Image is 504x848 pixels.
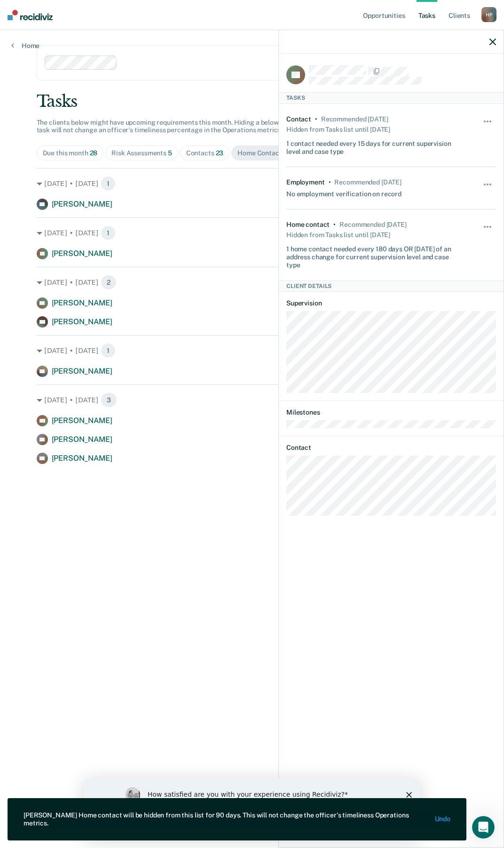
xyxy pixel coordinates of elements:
[286,221,330,229] div: Home contact
[43,149,98,157] div: Due this month
[321,115,388,123] div: Recommended 14 days ago
[286,444,496,452] dt: Contact
[11,41,39,50] a: Home
[101,225,116,240] span: 1
[52,249,112,258] span: [PERSON_NAME]
[286,408,496,416] dt: Milestones
[334,178,401,186] div: Recommended in 13 days
[8,10,53,20] img: Recidiviz
[168,149,172,157] span: 5
[286,186,402,198] div: No employment verification on record
[52,200,112,208] span: [PERSON_NAME]
[279,92,504,104] div: Tasks
[101,343,116,358] span: 1
[52,317,112,326] span: [PERSON_NAME]
[111,149,172,157] div: Risk Assessments
[101,176,116,191] span: 1
[279,280,504,292] div: Client Details
[286,178,325,186] div: Employment
[24,811,427,827] div: [PERSON_NAME] Home contact will be hidden from this list for 90 days. This will not change the of...
[37,275,468,290] div: [DATE] • [DATE]
[90,149,98,157] span: 28
[333,221,336,229] div: •
[286,136,461,156] div: 1 contact needed every 15 days for current supervision level and case type
[329,178,331,186] div: •
[101,392,117,408] span: 3
[52,367,112,376] span: [PERSON_NAME]
[286,115,311,123] div: Contact
[339,221,406,229] div: Recommended in 13 days
[472,816,495,839] iframe: Intercom live chat
[286,123,390,136] div: Hidden from Tasks list until [DATE]
[52,416,112,425] span: [PERSON_NAME]
[286,228,390,241] div: Hidden from Tasks list until [DATE]
[37,176,468,191] div: [DATE] • [DATE]
[52,298,112,307] span: [PERSON_NAME]
[37,92,468,111] div: Tasks
[37,119,283,134] span: The clients below might have upcoming requirements this month. Hiding a below task will not chang...
[186,149,224,157] div: Contacts
[435,816,450,824] button: Undo
[52,435,112,444] span: [PERSON_NAME]
[101,275,117,290] span: 2
[37,392,468,408] div: [DATE] • [DATE]
[286,299,496,307] dt: Supervision
[37,225,468,240] div: [DATE] • [DATE]
[481,7,496,22] div: H P
[216,149,224,157] span: 23
[286,241,461,269] div: 1 home contact needed every 180 days OR [DATE] of an address change for current supervision level...
[37,343,468,358] div: [DATE] • [DATE]
[84,778,420,839] iframe: Survey by Kim from Recidiviz
[237,149,291,157] div: Home Contacts
[315,115,317,123] div: •
[52,454,112,463] span: [PERSON_NAME]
